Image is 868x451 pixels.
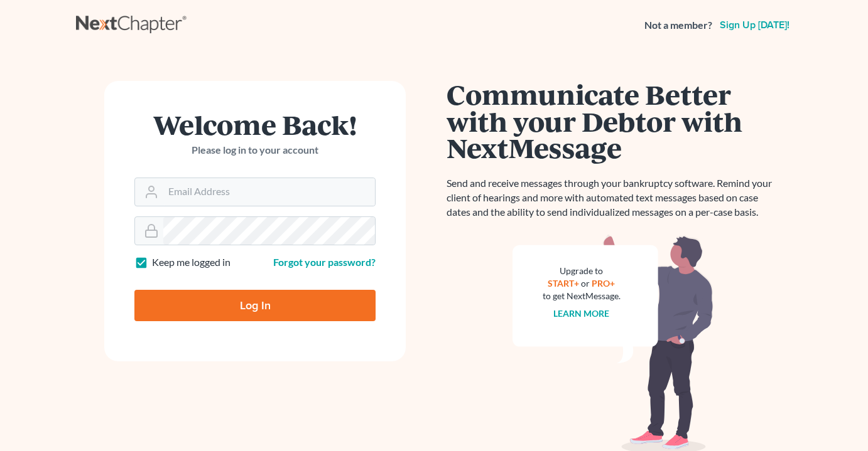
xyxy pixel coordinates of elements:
a: Learn more [554,308,610,319]
p: Send and receive messages through your bankruptcy software. Remind your client of hearings and mo... [447,176,779,220]
span: or [582,278,590,289]
a: PRO+ [592,278,616,289]
p: Please log in to your account [134,143,376,157]
input: Log In [134,290,376,321]
a: START+ [548,278,580,289]
strong: Not a member? [644,18,712,33]
label: Keep me logged in [152,255,231,270]
a: Forgot your password? [273,256,376,268]
h1: Communicate Better with your Debtor with NextMessage [447,81,779,161]
a: Sign up [DATE]! [717,20,792,30]
h1: Welcome Back! [134,111,376,138]
input: Email Address [163,178,375,206]
div: to get NextMessage. [543,290,621,302]
div: Upgrade to [543,265,621,277]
